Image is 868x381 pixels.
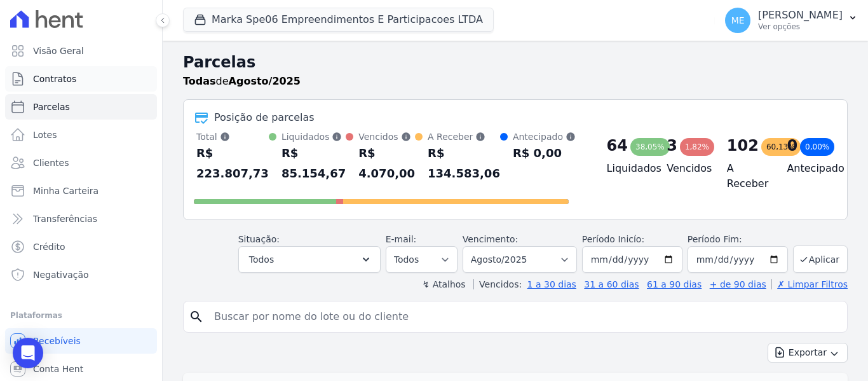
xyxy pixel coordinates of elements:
label: Vencimento: [463,234,518,244]
span: Crédito [33,240,65,253]
a: Lotes [5,122,157,148]
p: [PERSON_NAME] [758,9,843,22]
div: Open Intercom Messenger [13,338,43,368]
div: A Receber [428,130,500,143]
button: Todos [238,246,381,273]
span: Minha Carteira [33,184,98,197]
div: Vencidos [358,130,415,143]
span: Lotes [33,128,57,141]
a: 31 a 60 dias [584,279,639,289]
label: E-mail: [386,234,417,244]
a: Crédito [5,234,157,260]
h4: Antecipado [787,161,827,176]
button: Marka Spe06 Empreendimentos E Participacoes LTDA [183,8,494,32]
a: 1 a 30 dias [527,279,576,289]
span: Visão Geral [33,45,84,57]
div: R$ 85.154,67 [281,143,346,184]
div: Liquidados [281,130,346,143]
div: 0 [787,135,797,156]
a: Minha Carteira [5,178,157,204]
a: Clientes [5,150,157,176]
div: Total [196,130,269,143]
div: 0,00% [800,138,834,156]
span: ME [731,16,745,25]
span: Negativação [33,268,89,281]
span: Contratos [33,73,76,85]
span: Clientes [33,156,69,169]
p: Ver opções [758,22,843,32]
div: R$ 134.583,06 [428,143,500,184]
span: Recebíveis [33,335,81,347]
a: Negativação [5,262,157,287]
div: 102 [727,135,759,156]
h2: Parcelas [183,51,848,74]
div: Posição de parcelas [214,110,315,125]
span: Transferências [33,212,97,225]
a: Contratos [5,66,157,92]
div: 64 [607,135,628,156]
button: ME [PERSON_NAME] Ver opções [715,3,868,38]
label: ↯ Atalhos [422,279,465,289]
div: R$ 0,00 [513,143,576,163]
div: 60,13% [761,138,801,156]
h4: Vencidos [667,161,707,176]
a: ✗ Limpar Filtros [771,279,848,289]
label: Situação: [238,234,280,244]
a: Parcelas [5,94,157,120]
div: Plataformas [10,308,152,323]
label: Período Fim: [688,233,788,246]
a: 61 a 90 dias [647,279,702,289]
label: Período Inicío: [582,234,644,244]
h4: A Receber [727,161,767,191]
div: 3 [667,135,677,156]
span: Conta Hent [33,363,83,375]
i: search [189,309,204,324]
input: Buscar por nome do lote ou do cliente [207,304,842,329]
a: Visão Geral [5,38,157,64]
div: Antecipado [513,130,576,143]
span: Todos [249,252,274,267]
div: R$ 223.807,73 [196,143,269,184]
div: 1,82% [680,138,714,156]
div: R$ 4.070,00 [358,143,415,184]
span: Parcelas [33,100,70,113]
strong: Agosto/2025 [229,75,301,87]
a: Transferências [5,206,157,232]
a: + de 90 dias [710,279,766,289]
label: Vencidos: [473,279,522,289]
div: 38,05% [630,138,670,156]
a: Recebíveis [5,328,157,354]
p: de [183,74,301,89]
button: Exportar [768,343,848,363]
strong: Todas [183,75,216,87]
h4: Liquidados [607,161,647,176]
button: Aplicar [793,246,848,273]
